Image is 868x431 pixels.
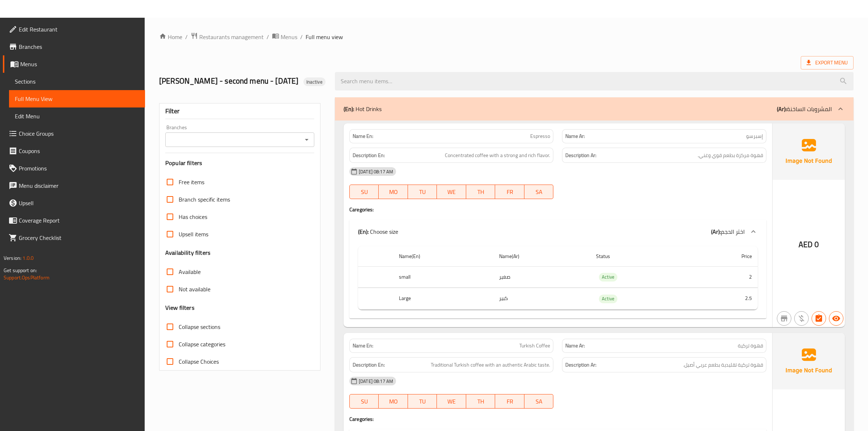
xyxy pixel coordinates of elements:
[807,58,848,67] span: Export Menu
[267,33,269,41] li: /
[794,311,809,326] button: Purchased item
[524,185,554,199] button: SA
[353,360,385,369] strong: Description En:
[19,147,139,155] span: Coupons
[599,273,617,282] div: Active
[3,160,145,177] a: Promotions
[690,246,758,267] th: Price
[19,42,139,51] span: Branches
[353,396,376,407] span: SU
[356,378,396,385] span: [DATE] 08:17 AM
[179,212,207,221] span: Has choices
[179,357,219,366] span: Collapse Choices
[191,32,264,42] a: Restaurants management
[524,394,554,409] button: SA
[3,177,145,194] a: Menu disclaimer
[690,288,758,309] td: 2.5
[303,79,325,85] span: Inactive
[15,112,139,121] span: Edit Menu
[356,168,396,175] span: [DATE] 08:17 AM
[349,206,766,213] h4: Caregories:
[599,273,617,281] span: Active
[358,246,758,310] table: choices table
[829,311,843,326] button: Available
[411,396,434,407] span: TU
[408,185,437,199] button: TU
[281,33,297,41] span: Menus
[353,342,373,350] strong: Name En:
[493,266,590,288] td: صغير
[382,187,405,197] span: MO
[437,185,466,199] button: WE
[179,195,230,204] span: Branch specific items
[440,396,463,407] span: WE
[493,246,590,267] th: Name(Ar)
[440,187,463,197] span: WE
[306,33,343,41] span: Full menu view
[15,77,139,86] span: Sections
[335,72,854,90] input: search
[344,105,382,113] p: Hot Drinks
[469,187,493,197] span: TH
[498,396,522,407] span: FR
[379,185,408,199] button: MO
[15,94,139,103] span: Full Menu View
[3,229,145,246] a: Grocery Checklist
[437,394,466,409] button: WE
[179,340,225,348] span: Collapse categories
[9,73,145,90] a: Sections
[165,103,314,119] div: Filter
[3,38,145,55] a: Branches
[300,33,303,41] li: /
[498,187,522,197] span: FR
[690,266,758,288] td: 2
[711,226,721,237] b: (Ar):
[19,181,139,190] span: Menu disclaimer
[4,273,50,282] a: Support.OpsPlatform
[801,56,854,69] span: Export Menu
[698,151,763,160] span: قهوة مركزة بطعم قوي وغني.
[799,237,813,252] span: AED
[530,132,550,140] span: Espresso
[519,342,550,350] span: Turkish Coffee
[159,76,326,86] h2: [PERSON_NAME] - second menu - [DATE]
[3,21,145,38] a: Edit Restaurant
[777,105,832,113] p: المشروبات الساخنة
[590,246,690,267] th: Status
[353,151,385,160] strong: Description En:
[9,107,145,125] a: Edit Menu
[469,396,493,407] span: TH
[683,360,763,369] span: قهوة تركية تقليدية بطعم عربي أصيل.
[408,394,437,409] button: TU
[495,394,524,409] button: FR
[4,253,21,263] span: Version:
[466,185,495,199] button: TH
[165,249,210,257] h3: Availability filters
[393,246,493,267] th: Name(En)
[19,25,139,34] span: Edit Restaurant
[411,187,434,197] span: TU
[3,142,145,160] a: Coupons
[3,212,145,229] a: Coverage Report
[565,360,596,369] strong: Description Ar:
[353,132,373,140] strong: Name En:
[353,187,376,197] span: SU
[349,220,766,243] div: (En): Choose size(Ar):اختر الحجم
[4,266,37,275] span: Get support on:
[9,90,145,107] a: Full Menu View
[349,243,766,318] div: (En): Hot Drinks(Ar):المشروبات الساخنة
[527,187,551,197] span: SA
[379,394,408,409] button: MO
[3,125,145,142] a: Choice Groups
[358,226,369,237] b: (En):
[773,333,845,389] img: Ae5nvW7+0k+MAAAAAElFTkSuQmCC
[599,295,617,303] span: Active
[159,33,182,41] a: Home
[393,288,493,309] th: Large
[19,164,139,173] span: Promotions
[179,178,204,186] span: Free items
[165,304,195,312] h3: View filters
[22,253,34,263] span: 1.0.0
[3,55,145,73] a: Menus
